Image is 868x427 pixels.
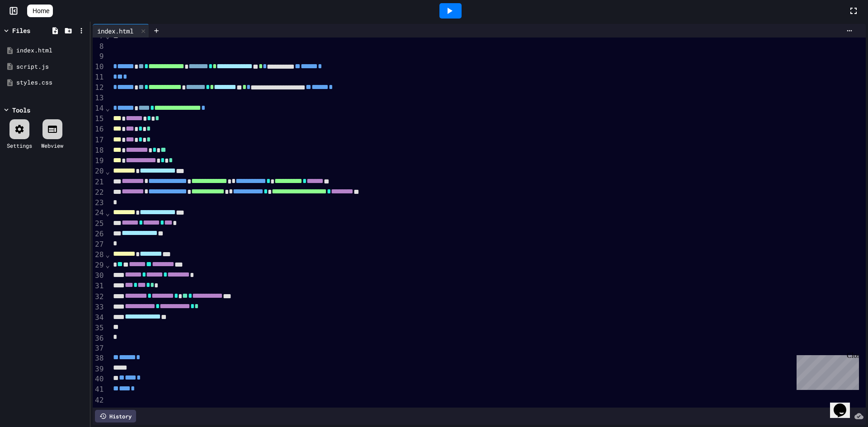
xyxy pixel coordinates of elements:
[95,410,136,422] div: History
[105,250,110,259] span: Fold line
[93,83,105,93] div: 12
[93,385,105,395] div: 41
[93,114,105,124] div: 15
[16,78,87,87] div: styles.css
[93,395,105,405] div: 42
[93,229,105,239] div: 26
[105,261,110,269] span: Fold line
[93,62,105,72] div: 10
[93,52,105,61] div: 9
[93,124,105,135] div: 16
[93,219,105,229] div: 25
[105,32,110,40] span: Fold line
[93,250,105,260] div: 28
[93,239,105,249] div: 27
[93,271,105,281] div: 30
[93,208,105,218] div: 24
[41,141,63,150] div: Webview
[93,333,105,343] div: 36
[93,313,105,323] div: 34
[105,104,110,113] span: Fold line
[93,292,105,302] div: 32
[93,188,105,198] div: 22
[33,6,49,15] span: Home
[105,167,110,176] span: Fold line
[93,135,105,145] div: 17
[93,281,105,291] div: 31
[93,302,105,313] div: 33
[793,352,859,390] iframe: chat widget
[93,374,105,385] div: 40
[16,62,87,71] div: script.js
[105,209,110,217] span: Fold line
[93,42,105,52] div: 8
[93,93,105,103] div: 13
[93,24,149,38] div: index.html
[93,323,105,333] div: 35
[4,4,62,57] div: Chat with us now!Close
[93,156,105,166] div: 19
[93,198,105,208] div: 23
[16,46,87,55] div: index.html
[93,364,105,374] div: 39
[93,177,105,188] div: 21
[93,72,105,83] div: 11
[93,343,105,353] div: 37
[93,166,105,177] div: 20
[93,145,105,156] div: 18
[93,353,105,364] div: 38
[93,103,105,114] div: 14
[93,260,105,271] div: 29
[12,105,30,115] div: Tools
[27,5,53,17] a: Home
[93,26,138,36] div: index.html
[12,26,30,35] div: Files
[7,141,32,150] div: Settings
[830,391,859,418] iframe: chat widget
